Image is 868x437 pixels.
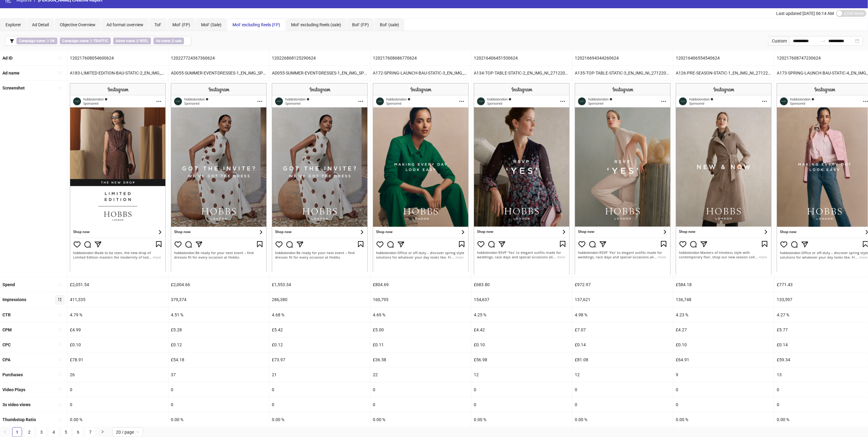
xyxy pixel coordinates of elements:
span: sort-ascending [58,387,62,391]
li: 2 [24,427,34,437]
b: CTR [2,312,11,317]
div: £5.00 [370,322,471,337]
div: 0 [673,397,774,412]
div: 120227724367360624 [168,51,269,65]
div: 120217608054600624 [67,51,168,65]
div: 0 [67,397,168,412]
div: £4.27 [673,322,774,337]
div: 0 [572,382,673,397]
div: 0.00 % [370,412,471,427]
span: sort-ascending [58,327,62,332]
b: sale [175,39,182,43]
div: 0 [168,382,269,397]
div: 0.00 % [269,412,370,427]
b: CPC [2,342,11,347]
div: 4.23 % [673,308,774,322]
div: £0.10 [471,337,572,352]
img: Screenshot 120216406554540624 [676,83,772,275]
div: Custom [768,36,789,46]
div: £0.14 [572,337,673,352]
span: sort-ascending [58,71,62,75]
b: Campaign name [62,39,88,43]
div: £4.99 [67,322,168,337]
div: 0 [168,397,269,412]
div: £584.18 [673,277,774,292]
div: A126-PRE-SEASON-STATIC-1_EN_IMG_NI_27122024_F_CC_SC1_None_PRE-SEASON [673,66,774,80]
div: 0 [572,397,673,412]
b: Video Plays [2,387,25,392]
span: sort-ascending [58,342,62,347]
div: 12 [471,367,572,382]
div: 4.79 % [67,308,168,322]
div: 0 [471,397,572,412]
img: Screenshot 120217608686770624 [373,83,469,271]
div: £5.42 [269,322,370,337]
img: Screenshot 120227724367360624 [171,83,267,271]
b: TRAFFIC [93,39,108,43]
div: £78.91 [67,352,168,367]
div: 154,637 [471,292,572,307]
b: CPA [2,357,10,362]
div: 0.00 % [572,412,673,427]
div: 136,748 [673,292,774,307]
div: £0.11 [370,337,471,352]
div: A172-SPRING-LAUNCH-BAU-STATIC-3_EN_IMG_SP_30012025_F_CC_SC1_None_BAU [370,66,471,80]
span: filter [10,39,14,43]
div: £804.69 [370,277,471,292]
span: MoF (FP) [172,22,190,27]
div: £36.58 [370,352,471,367]
b: UK [50,39,55,43]
img: Screenshot 120226868125290624 [272,83,368,271]
div: 379,374 [168,292,269,307]
div: £1,553.34 [269,277,370,292]
div: £0.10 [67,337,168,352]
span: sort-ascending [58,402,62,407]
div: £2,004.66 [168,277,269,292]
b: Campaign name [19,39,45,43]
div: £2,051.54 [67,277,168,292]
span: sort-ascending [58,357,62,362]
div: 0 [269,397,370,412]
div: 0.00 % [168,412,269,427]
b: 3s video views [2,402,31,407]
div: £56.98 [471,352,572,367]
div: 0 [370,382,471,397]
span: MoF excluding Reels (FP) [232,22,280,27]
span: sort-ascending [58,372,62,377]
b: Purchases [2,372,23,377]
div: 0.00 % [471,412,572,427]
div: 120216406451530624 [471,51,572,65]
div: 9 [673,367,774,382]
b: REEL [140,39,149,43]
div: 286,380 [269,292,370,307]
span: BoF (sale) [380,22,399,27]
span: sort-ascending [58,312,62,317]
li: 5 [61,427,71,437]
span: ∋ [16,38,57,44]
span: sort-ascending [58,56,62,60]
div: 0 [471,382,572,397]
button: right [98,427,107,437]
span: ToF [154,22,161,27]
span: Ad Detail [32,22,49,27]
div: 120216694344260624 [572,51,673,65]
span: swap-right [821,38,826,43]
span: 20 / page [116,428,139,437]
span: sort-ascending [58,417,62,422]
a: 5 [61,428,70,437]
span: ∋ [60,38,111,44]
b: Ad name [2,71,20,75]
div: £972.97 [572,277,673,292]
a: 3 [37,428,46,437]
b: Screenshot [2,86,25,90]
div: 4.51 % [168,308,269,322]
div: £7.07 [572,322,673,337]
span: to [821,38,826,43]
img: Screenshot 120216694344260624 [575,83,671,275]
div: 0.00 % [673,412,774,427]
span: left [3,430,7,434]
div: 0 [67,382,168,397]
span: MoF (Sale) [201,22,222,27]
a: 7 [86,428,95,437]
div: 0 [269,382,370,397]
